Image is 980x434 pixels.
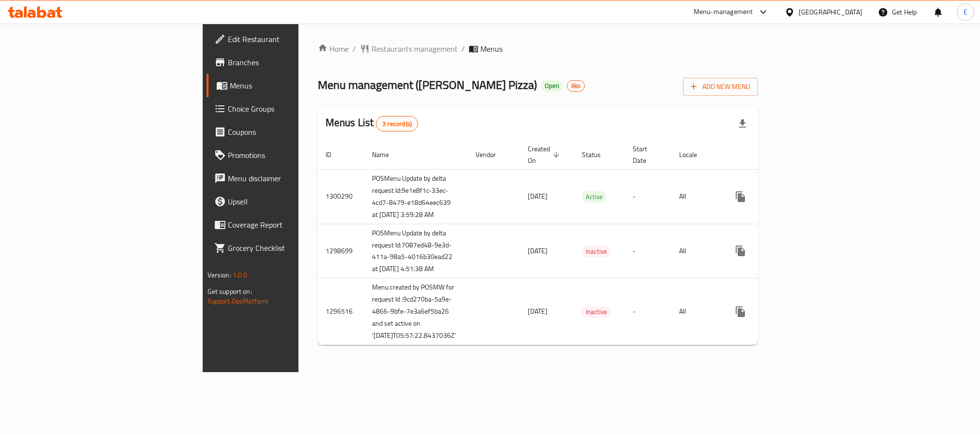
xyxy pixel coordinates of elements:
span: Add New Menu [691,81,750,93]
button: Add New Menu [683,78,758,96]
div: Menu-management [694,6,753,18]
button: more [729,300,752,323]
a: Choice Groups [207,97,366,120]
a: Coupons [207,120,366,144]
div: Total records count [376,116,418,131]
button: more [729,239,752,262]
a: Menu disclaimer [207,167,366,190]
td: - [625,169,671,224]
td: - [625,224,671,278]
span: 3 record(s) [376,119,417,129]
span: [DATE] [528,245,548,257]
span: Name [372,149,401,160]
span: Open [541,82,563,90]
span: Restaurants management [371,43,458,55]
button: more [729,185,752,208]
span: Locale [679,149,710,160]
span: Inactive [582,246,611,257]
a: Promotions [207,144,366,167]
span: E [964,7,967,17]
span: Menus [230,80,358,91]
a: Grocery Checklist [207,236,366,260]
span: Vendor [475,149,508,160]
h2: Menus List [326,116,418,131]
td: - [625,278,671,345]
a: Edit Restaurant [207,28,366,51]
span: Branches [228,57,358,68]
table: enhanced table [318,140,830,346]
span: Menu disclaimer [228,173,358,184]
a: Coverage Report [207,213,366,236]
td: POSMenu Update by delta request Id:9e1e8f1c-33ec-4cd7-8479-e18d64eec639 at [DATE] 3:59:28 AM [364,169,468,224]
div: Open [541,80,563,92]
span: Menu management ( [PERSON_NAME] Pizza ) [318,74,537,96]
span: Coverage Report [228,219,358,231]
span: iiko [567,82,584,90]
div: [GEOGRAPHIC_DATA] [799,7,862,17]
button: Change Status [752,300,775,323]
div: Export file [731,112,754,135]
a: Branches [207,51,366,74]
li: / [461,43,465,55]
td: Menu created by POSMW for request Id :9cd270ba-5a9e-4866-9bfe-7e3a6ef5ba26 and set active on '[DA... [364,278,468,345]
span: [DATE] [528,305,548,318]
span: Choice Groups [228,103,358,115]
span: Menus [480,43,503,55]
span: Edit Restaurant [228,33,358,45]
button: Change Status [752,185,775,208]
span: [DATE] [528,190,548,203]
th: Actions [721,140,830,170]
nav: breadcrumb [318,43,758,55]
span: ID [326,149,344,160]
a: Upsell [207,190,366,213]
span: Upsell [228,196,358,207]
span: Get support on: [208,285,252,298]
span: Version: [208,269,231,281]
span: Active [582,191,607,203]
span: Grocery Checklist [228,242,358,254]
div: Inactive [582,246,611,257]
td: All [671,224,721,278]
span: Inactive [582,306,611,318]
span: Promotions [228,149,358,161]
button: Change Status [752,239,775,262]
span: Start Date [633,143,660,166]
a: Menus [207,74,366,97]
span: 1.0.0 [233,269,248,281]
span: Coupons [228,126,358,138]
td: All [671,169,721,224]
td: POSMenu Update by delta request Id:7087ed48-9e3d-411a-98a5-4016b30ead22 at [DATE] 4:51:38 AM [364,224,468,278]
span: Status [582,149,613,160]
a: Support.OpsPlatform [208,295,269,307]
span: Created On [528,143,563,166]
td: All [671,278,721,345]
a: Restaurants management [360,43,458,55]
